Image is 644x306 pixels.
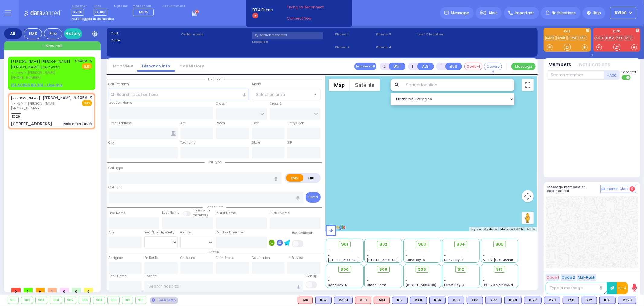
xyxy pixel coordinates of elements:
div: ALS [355,297,371,304]
span: [STREET_ADDRESS][PERSON_NAME] [367,258,424,262]
label: Use Callback [292,231,313,236]
div: K303 [334,297,353,304]
a: KYD8 [556,36,567,40]
div: Fire [44,28,62,39]
label: Assigned [109,256,123,260]
div: 905 [65,297,76,304]
div: EMS [24,28,42,39]
span: BRIA Phone [252,7,273,13]
label: Street Address [109,121,132,126]
span: - [444,274,446,278]
span: 908 [379,266,387,272]
input: Search location here [109,89,249,100]
label: Fire units on call [163,5,185,8]
div: K38 [448,297,464,304]
span: [PHONE_NUMBER] [11,106,41,111]
span: Trying to Reconnect... [287,5,335,10]
div: BLS [485,297,502,304]
span: members [193,213,208,217]
button: Notifications [579,61,610,68]
span: - [444,253,446,258]
span: - [405,249,407,253]
span: ר' משה - ר' [PERSON_NAME] [11,70,73,75]
span: [PERSON_NAME] זילבערשטיין [11,64,59,70]
label: Gender [180,230,192,235]
button: Members [549,61,572,68]
label: Cross 2 [270,101,282,106]
div: K12 [582,297,597,304]
span: Sanz Bay-4 [444,258,464,262]
span: AT - 2 [GEOGRAPHIC_DATA] [483,258,528,262]
span: ✕ [89,95,92,100]
div: ALS [298,297,313,304]
div: BLS [618,297,636,304]
span: [STREET_ADDRESS][PERSON_NAME] [405,283,463,287]
a: Connect Now [287,16,335,21]
span: Ky100 [615,10,627,16]
div: M4 [298,297,313,304]
span: Notifications [552,10,576,16]
span: - [328,278,330,283]
div: BLS [467,297,483,304]
button: Code 1 [546,274,560,281]
span: 903 [418,241,426,247]
span: ר' ליפא - ר' [PERSON_NAME] [11,101,72,106]
a: FD62 [605,36,615,40]
div: 902 [21,297,33,304]
label: Call Type [109,166,123,171]
span: Important [515,10,534,16]
label: ZIP [287,140,292,145]
div: 909 [108,297,119,304]
a: K61 [616,36,623,40]
span: - [483,249,485,253]
span: + New call [42,43,62,49]
span: 0 [84,288,93,292]
span: 901 [341,241,348,247]
button: Transfer call [354,63,376,70]
div: BLS [504,297,522,304]
span: Status [206,250,223,254]
small: Share with [193,208,210,213]
button: Ky100 [610,7,636,19]
div: K51 [392,297,408,304]
button: Code 2 [561,274,576,281]
div: BLS [524,297,542,304]
span: Internal Chat [606,187,628,191]
div: ALS [374,297,390,304]
span: BG - 29 Merriewold S. [483,283,517,287]
span: 1 [24,288,33,292]
span: 902 [380,241,387,247]
label: KJFD [593,30,640,34]
span: Send text [622,70,636,74]
span: 906 [341,266,349,272]
a: 1212 [624,36,633,40]
input: Search member [548,70,604,80]
button: ALS [417,63,434,70]
a: K329 [545,36,556,40]
span: Sanz Bay-5 [328,283,348,287]
span: Smith Farm [367,283,386,287]
button: +Add [604,70,620,80]
div: BLS [410,297,427,304]
a: KJFD [595,36,604,40]
span: Phone 2 [335,45,374,50]
span: 0 [630,186,635,192]
input: Search location [402,79,514,91]
button: BUS [445,63,462,70]
label: Room [216,121,225,126]
button: Covered [484,63,502,70]
div: BLS [429,297,446,304]
h5: Message members on selected call [548,185,600,193]
span: 5:42 PM [75,95,88,100]
u: 151 ACRES RD 301 - Use this [11,83,62,88]
a: Dispatch info [137,63,175,69]
span: 0 [72,288,81,292]
button: Toggle fullscreen view [522,79,534,91]
div: BLS [563,297,579,304]
span: [STREET_ADDRESS][PERSON_NAME] [328,258,385,262]
label: Call Info [109,185,122,190]
span: - [367,278,369,283]
label: Hospital [144,274,158,279]
span: Call type [205,160,225,164]
span: 1 [48,288,57,292]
